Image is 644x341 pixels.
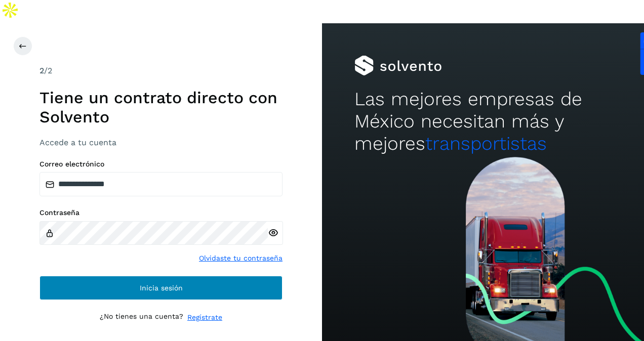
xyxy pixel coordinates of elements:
[39,276,283,300] button: Inicia sesión
[39,65,283,77] div: /2
[140,284,183,291] span: Inicia sesión
[39,88,283,127] h1: Tiene un contrato directo con Solvento
[187,312,222,323] a: Regístrate
[100,312,183,323] p: ¿No tienes una cuenta?
[39,208,283,217] label: Contraseña
[39,138,283,147] h3: Accede a tu cuenta
[199,253,283,264] a: Olvidaste tu contraseña
[39,160,283,168] label: Correo electrónico
[354,88,612,155] h2: Las mejores empresas de México necesitan más y mejores
[39,66,44,75] span: 2
[425,133,547,154] span: transportistas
